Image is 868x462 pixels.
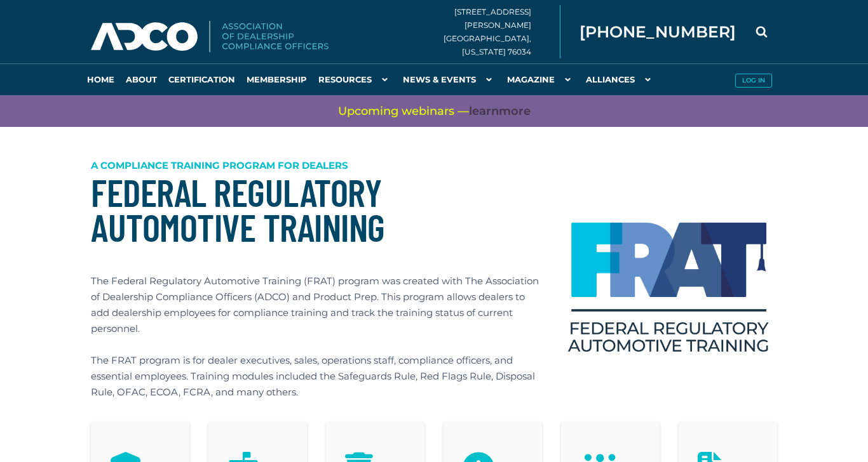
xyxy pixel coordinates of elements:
a: learnmore [469,103,531,119]
span: Upcoming webinars — [338,103,531,119]
a: Log in [729,63,777,95]
a: Membership [241,63,313,95]
h1: Federal Regulatory Automotive Training [91,175,542,244]
p: The FRAT program is for dealer executives, sales, operations staff, compliance officers, and esse... [91,352,542,400]
a: Resources [313,63,397,95]
img: Association of Dealership Compliance Officers logo [91,21,329,53]
button: Log in [735,74,772,88]
a: Magazine [501,63,580,95]
a: News & Events [397,63,501,95]
a: Certification [163,63,241,95]
div: [STREET_ADDRESS][PERSON_NAME] [GEOGRAPHIC_DATA], [US_STATE] 76034 [444,5,560,58]
a: Home [81,63,120,95]
span: learn [469,104,499,118]
p: A Compliance training program for dealers [91,157,542,173]
span: [PHONE_NUMBER] [580,24,736,40]
p: The Federal Regulatory Automotive Training (FRAT) program was created with The Association of Dea... [91,273,542,336]
img: Federal Regulatory Automotive Training logo [561,222,777,362]
a: About [120,63,163,95]
a: Alliances [580,63,660,95]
